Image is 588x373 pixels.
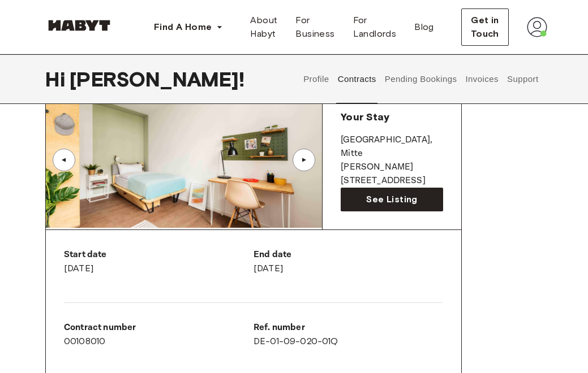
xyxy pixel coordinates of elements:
p: Ref. number [254,321,443,335]
div: ▲ [58,157,70,163]
p: Start date [64,248,254,262]
button: Profile [302,54,331,104]
div: ▲ [298,157,310,163]
p: [PERSON_NAME][STREET_ADDRESS] [341,161,443,188]
span: For Business [295,14,334,41]
span: [PERSON_NAME] ! [70,67,244,91]
button: Contracts [336,54,377,104]
span: Your Stay [341,111,389,123]
div: user profile tabs [299,54,543,104]
span: Hi [45,67,70,91]
div: DE-01-09-020-01Q [254,321,443,348]
a: For Landlords [344,9,406,45]
div: [DATE] [64,248,254,275]
button: Invoices [464,54,500,104]
span: About Habyt [250,14,277,41]
div: 00108010 [64,321,254,348]
button: Get in Touch [461,8,509,46]
a: About Habyt [241,9,286,45]
a: For Business [286,9,344,45]
p: [GEOGRAPHIC_DATA] , Mitte [341,133,443,161]
p: Contract number [64,321,254,335]
div: [DATE] [254,248,443,275]
span: Get in Touch [471,14,499,41]
a: See Listing [341,188,443,211]
button: Pending Bookings [383,54,458,104]
span: Find A Home [154,20,212,34]
img: Habyt [45,20,113,31]
a: Blog [405,9,443,45]
img: Image of the room [46,92,322,228]
button: Support [505,54,540,104]
button: Find A Home [145,16,232,38]
span: Blog [414,20,434,34]
p: End date [254,248,443,262]
span: See Listing [366,193,417,206]
span: For Landlords [353,14,397,41]
img: avatar [527,17,547,37]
